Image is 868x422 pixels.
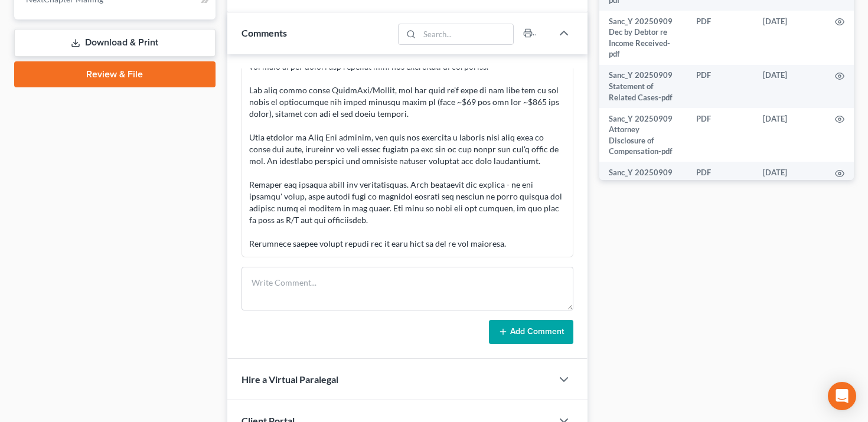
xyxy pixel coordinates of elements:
[242,27,287,38] span: Comments
[753,162,825,216] td: [DATE]
[599,162,687,216] td: Sanc_Y 20250909 Verification of Creditor Matrix-pdf
[599,65,687,108] td: Sanc_Y 20250909 Statement of Related Cases-pdf
[687,11,753,65] td: PDF
[753,11,825,65] td: [DATE]
[753,108,825,162] td: [DATE]
[828,382,856,410] div: Open Intercom Messenger
[14,29,216,57] a: Download & Print
[687,108,753,162] td: PDF
[489,320,573,345] button: Add Comment
[753,65,825,108] td: [DATE]
[599,108,687,162] td: Sanc_Y 20250909 Attorney Disclosure of Compensation-pdf
[14,61,216,87] a: Review & File
[687,162,753,216] td: PDF
[420,24,514,44] input: Search...
[687,65,753,108] td: PDF
[242,374,338,385] span: Hire a Virtual Paralegal
[599,11,687,65] td: Sanc_Y 20250909 Dec by Debtor re Income Received-pdf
